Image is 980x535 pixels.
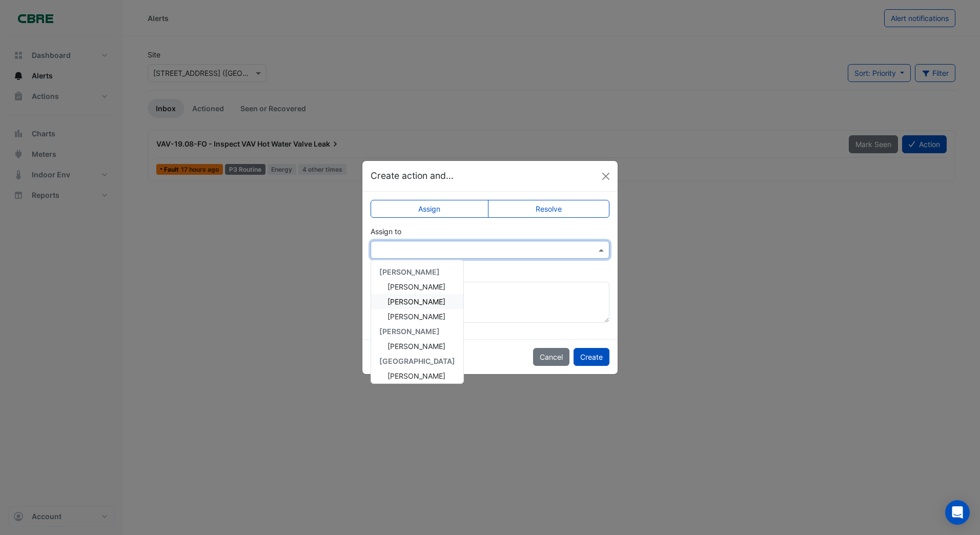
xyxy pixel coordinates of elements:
[387,372,445,380] span: [PERSON_NAME]
[598,169,614,184] button: Close
[387,282,445,291] span: [PERSON_NAME]
[371,200,488,218] label: Assign
[371,260,463,383] div: Options List
[379,327,440,336] span: [PERSON_NAME]
[371,169,454,182] h5: Create action and...
[533,348,569,366] button: Cancel
[387,342,445,351] span: [PERSON_NAME]
[945,500,970,525] div: Open Intercom Messenger
[371,226,401,237] label: Assign to
[387,312,445,321] span: [PERSON_NAME]
[379,267,440,276] span: [PERSON_NAME]
[574,348,609,366] button: Create
[488,200,610,218] label: Resolve
[387,297,445,306] span: [PERSON_NAME]
[379,357,455,365] span: [GEOGRAPHIC_DATA]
